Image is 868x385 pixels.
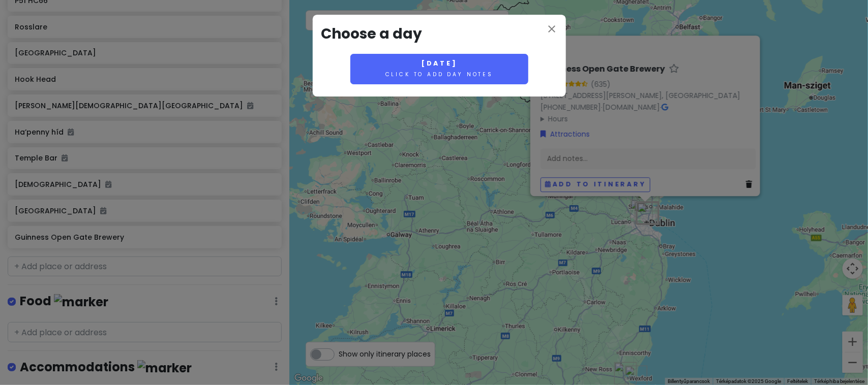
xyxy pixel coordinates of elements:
[321,23,558,46] h3: Choose a day
[546,23,558,35] i: close
[385,71,493,78] small: Click to add day notes
[350,54,528,84] button: [DATE]Click to add day notes
[421,59,458,68] span: [DATE]
[546,23,558,37] button: close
